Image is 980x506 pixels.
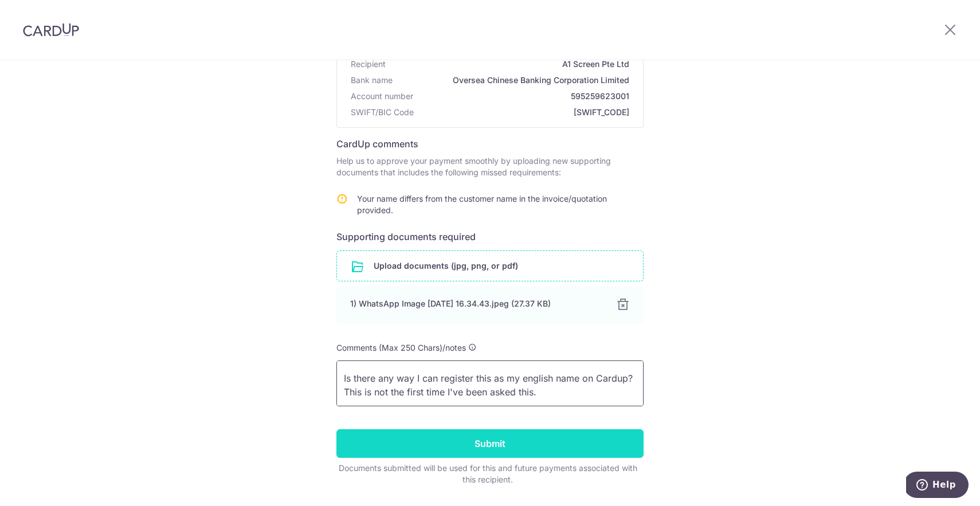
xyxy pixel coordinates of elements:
span: Recipient [351,58,386,70]
span: Oversea Chinese Banking Corporation Limited [397,74,629,86]
span: SWIFT/BIC Code [351,107,414,118]
div: Documents submitted will be used for this and future payments associated with this recipient. [336,462,639,485]
span: 595259623001 [418,91,629,102]
h6: Supporting documents required [336,230,644,244]
h6: CardUp comments [336,137,644,151]
div: 1) WhatsApp Image [DATE] 16.34.43.jpeg (27.37 KB) [350,298,602,309]
span: Account number [351,91,413,102]
div: Upload documents (jpg, png, or pdf) [336,250,644,281]
span: A1 Screen Pte Ltd [390,58,629,70]
span: Comments (Max 250 Chars)/notes [336,343,466,352]
span: Your name differs from the customer name in the invoice/quotation provided. [357,194,607,215]
span: Bank name [351,74,393,86]
img: CardUp [23,23,79,37]
span: [SWIFT_CODE] [418,107,629,118]
p: Help us to approve your payment smoothly by uploading new supporting documents that includes the ... [336,155,644,178]
input: Submit [336,429,644,458]
iframe: Opens a widget where you can find more information [906,472,969,500]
